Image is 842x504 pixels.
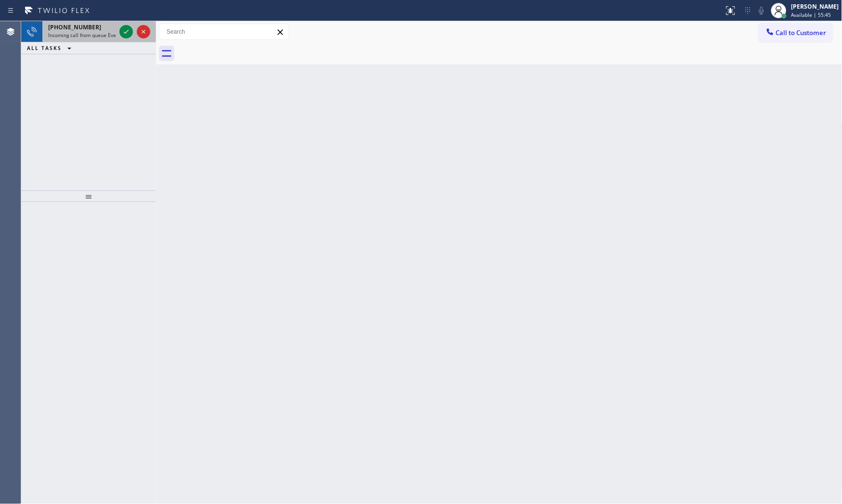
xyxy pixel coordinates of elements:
button: ALL TASKS [21,42,81,54]
span: Incoming call from queue Everybody [48,32,132,38]
span: ALL TASKS [27,45,62,51]
button: Mute [755,4,768,17]
input: Search [159,24,289,39]
span: [PHONE_NUMBER] [48,23,101,31]
button: Reject [137,25,150,38]
button: Call to Customer [759,24,833,42]
button: Accept [119,25,133,38]
div: [PERSON_NAME] [791,2,839,11]
span: Available | 55:45 [791,12,831,18]
span: Call to Customer [776,28,827,37]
